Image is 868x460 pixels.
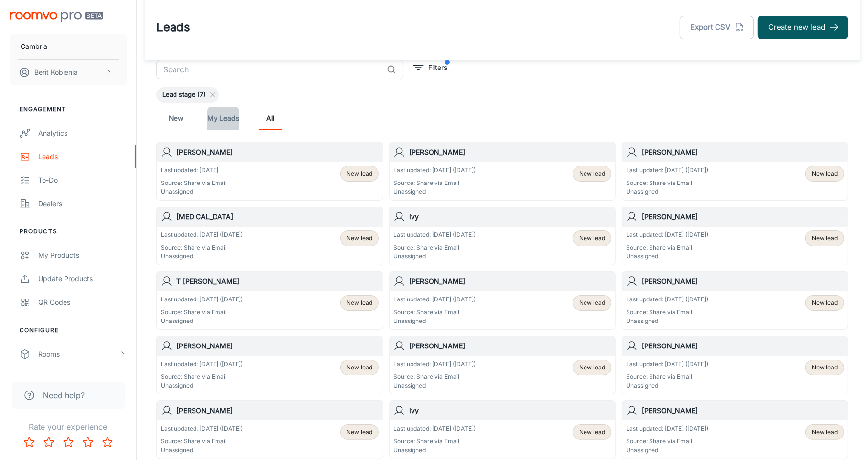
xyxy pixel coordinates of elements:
[389,142,616,201] a: [PERSON_NAME]Last updated: [DATE] ([DATE])Source: Share via EmailUnassignedNew lead
[176,341,379,351] h6: [PERSON_NAME]
[20,433,39,452] button: Rate 1 star
[579,234,605,243] span: New lead
[21,41,47,52] p: Cambria
[38,151,127,162] div: Leads
[812,428,838,437] span: New lead
[156,87,219,103] div: Lead stage (7)
[393,372,476,381] p: Source: Share via Email
[680,16,754,39] button: Export CSV
[161,381,243,390] p: Unassigned
[38,274,127,284] div: Update Products
[156,142,383,201] a: [PERSON_NAME]Last updated: [DATE]Source: Share via EmailUnassignedNew lead
[409,405,611,416] h6: Ivy
[389,271,616,330] a: [PERSON_NAME]Last updated: [DATE] ([DATE])Source: Share via EmailUnassignedNew lead
[161,187,227,196] p: Unassigned
[10,12,103,22] img: Roomvo PRO Beta
[259,107,282,130] a: All
[626,179,708,187] p: Source: Share via Email
[409,341,611,351] h6: [PERSON_NAME]
[161,230,243,239] p: Last updated: [DATE] ([DATE])
[161,317,243,325] p: Unassigned
[176,276,379,287] h6: T [PERSON_NAME]
[622,400,848,459] a: [PERSON_NAME]Last updated: [DATE] ([DATE])Source: Share via EmailUnassignedNew lead
[393,437,476,446] p: Source: Share via Email
[393,252,476,261] p: Unassigned
[38,198,127,209] div: Dealers
[409,147,611,158] h6: [PERSON_NAME]
[622,142,848,201] a: [PERSON_NAME]Last updated: [DATE] ([DATE])Source: Share via EmailUnassignedNew lead
[8,421,129,433] p: Rate your experience
[78,433,98,452] button: Rate 4 star
[812,169,838,178] span: New lead
[626,360,708,368] p: Last updated: [DATE] ([DATE])
[626,187,708,196] p: Unassigned
[393,381,476,390] p: Unassigned
[626,437,708,446] p: Source: Share via Email
[38,349,119,360] div: Rooms
[161,437,243,446] p: Source: Share via Email
[626,372,708,381] p: Source: Share via Email
[59,433,78,452] button: Rate 3 star
[38,250,127,261] div: My Products
[622,336,848,394] a: [PERSON_NAME]Last updated: [DATE] ([DATE])Source: Share via EmailUnassignedNew lead
[156,19,190,36] h1: Leads
[161,446,243,455] p: Unassigned
[347,363,372,372] span: New lead
[642,147,844,158] h6: [PERSON_NAME]
[161,308,243,317] p: Source: Share via Email
[176,405,379,416] h6: [PERSON_NAME]
[156,60,383,79] input: Search
[393,308,476,317] p: Source: Share via Email
[389,400,616,459] a: IvyLast updated: [DATE] ([DATE])Source: Share via EmailUnassignedNew lead
[812,234,838,243] span: New lead
[156,336,383,394] a: [PERSON_NAME]Last updated: [DATE] ([DATE])Source: Share via EmailUnassignedNew lead
[176,147,379,158] h6: [PERSON_NAME]
[642,276,844,287] h6: [PERSON_NAME]
[176,211,379,222] h6: [MEDICAL_DATA]
[579,299,605,307] span: New lead
[626,166,708,175] p: Last updated: [DATE] ([DATE])
[161,372,243,381] p: Source: Share via Email
[347,234,372,243] span: New lead
[389,336,616,394] a: [PERSON_NAME]Last updated: [DATE] ([DATE])Source: Share via EmailUnassignedNew lead
[38,297,127,308] div: QR Codes
[38,128,127,138] div: Analytics
[579,169,605,178] span: New lead
[626,252,708,261] p: Unassigned
[626,230,708,239] p: Last updated: [DATE] ([DATE])
[622,207,848,265] a: [PERSON_NAME]Last updated: [DATE] ([DATE])Source: Share via EmailUnassignedNew lead
[347,428,372,437] span: New lead
[161,243,243,252] p: Source: Share via Email
[626,243,708,252] p: Source: Share via Email
[626,381,708,390] p: Unassigned
[758,16,848,39] button: Create new lead
[626,308,708,317] p: Source: Share via Email
[207,107,239,130] a: My Leads
[579,363,605,372] span: New lead
[156,400,383,459] a: [PERSON_NAME]Last updated: [DATE] ([DATE])Source: Share via EmailUnassignedNew lead
[161,166,227,175] p: Last updated: [DATE]
[626,446,708,455] p: Unassigned
[393,317,476,325] p: Unassigned
[393,179,476,187] p: Source: Share via Email
[393,187,476,196] p: Unassigned
[812,299,838,307] span: New lead
[626,295,708,304] p: Last updated: [DATE] ([DATE])
[642,405,844,416] h6: [PERSON_NAME]
[34,67,78,78] p: Berit Kobienia
[161,295,243,304] p: Last updated: [DATE] ([DATE])
[39,433,59,452] button: Rate 2 star
[389,207,616,265] a: IvyLast updated: [DATE] ([DATE])Source: Share via EmailUnassignedNew lead
[393,295,476,304] p: Last updated: [DATE] ([DATE])
[156,207,383,265] a: [MEDICAL_DATA]Last updated: [DATE] ([DATE])Source: Share via EmailUnassignedNew lead
[622,271,848,330] a: [PERSON_NAME]Last updated: [DATE] ([DATE])Source: Share via EmailUnassignedNew lead
[161,252,243,261] p: Unassigned
[409,211,611,222] h6: Ivy
[161,179,227,187] p: Source: Share via Email
[10,34,127,59] button: Cambria
[393,360,476,368] p: Last updated: [DATE] ([DATE])
[626,317,708,325] p: Unassigned
[393,166,476,175] p: Last updated: [DATE] ([DATE])
[409,276,611,287] h6: [PERSON_NAME]
[428,62,447,73] p: Filters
